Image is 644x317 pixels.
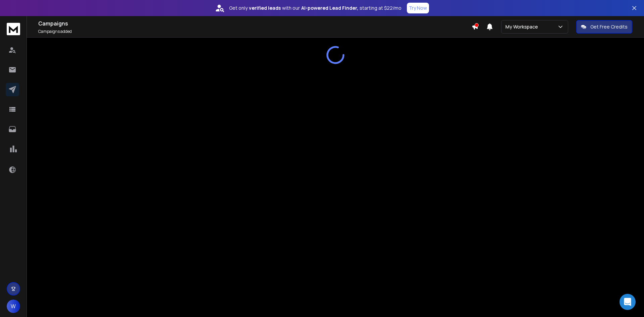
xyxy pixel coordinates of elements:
[38,29,472,34] p: Campaigns added
[301,5,358,11] strong: AI-powered Lead Finder,
[505,23,541,30] p: My Workspace
[407,3,429,13] button: Try Now
[38,19,472,28] h1: Campaigns
[229,5,401,11] p: Get only with our starting at $22/mo
[7,23,20,35] img: logo
[7,300,20,313] button: W
[620,294,636,310] div: Open Intercom Messenger
[409,5,427,11] p: Try Now
[249,5,281,11] strong: verified leads
[576,20,632,34] button: Get Free Credits
[590,23,628,30] p: Get Free Credits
